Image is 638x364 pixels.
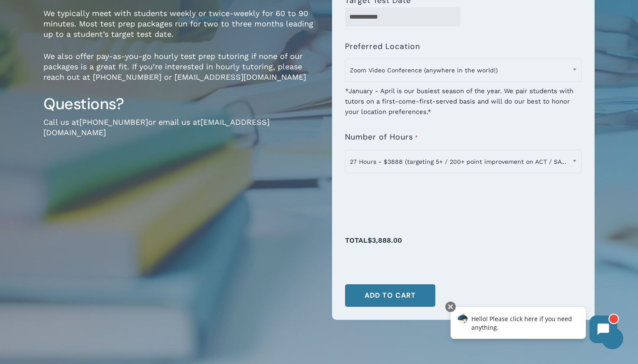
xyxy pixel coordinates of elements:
label: Preferred Location [345,42,420,51]
a: [EMAIL_ADDRESS][DOMAIN_NAME] [43,117,270,137]
button: Add to cart [345,284,435,307]
p: We also offer pay-as-you-go hourly test prep tutoring if none of our packages is a great fit. If ... [43,51,319,94]
span: 27 Hours - $3888 (targeting 5+ / 200+ point improvement on ACT / SAT; reg. $4320) [345,150,582,173]
h3: Questions? [43,94,319,114]
span: Zoom Video Conference (anywhere in the world!) [345,58,582,82]
span: 27 Hours - $3888 (targeting 5+ / 200+ point improvement on ACT / SAT; reg. $4320) [345,153,581,171]
div: *January - April is our busiest season of the year. We pair students with tutors on a first-come-... [345,80,582,117]
span: Zoom Video Conference (anywhere in the world!) [345,61,581,79]
p: We typically meet with students weekly or twice-weekly for 60 to 90 minutes. Most test prep packa... [43,8,319,51]
label: Number of Hours [345,133,418,142]
iframe: reCAPTCHA [345,179,477,212]
a: [PHONE_NUMBER] [79,117,148,127]
p: Total [345,234,582,256]
p: Call us at or email us at [43,117,319,149]
iframe: Chatbot [441,300,626,352]
span: $3,888.00 [368,236,402,244]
